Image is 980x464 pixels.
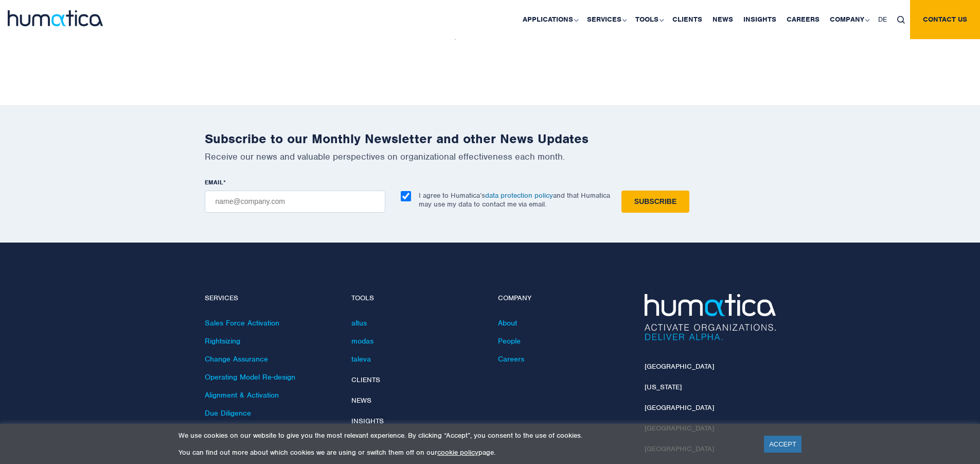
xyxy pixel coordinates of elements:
[179,448,751,457] p: You can find out more about which cookies we are using or switch them off on our page.
[205,354,268,364] a: Change Assurance
[498,294,629,303] h4: Company
[205,178,223,186] span: EMAIL
[897,16,905,24] img: search_icon
[419,191,610,209] p: I agree to Humatica’s and that Humatica may use my data to contact me via email.
[498,336,521,346] a: People
[179,431,751,440] p: We use cookies on our website to give you the most relevant experience. By clicking “Accept”, you...
[205,151,776,162] p: Receive our news and valuable perspectives on organizational effectiveness each month.
[205,318,279,328] a: Sales Force Activation
[878,15,887,24] span: DE
[437,448,478,457] a: cookie policy
[205,131,776,147] h2: Subscribe to our Monthly Newsletter and other News Updates
[205,372,295,382] a: Operating Model Re-design
[645,383,682,391] a: [US_STATE]
[764,436,801,453] a: ACCEPT
[621,191,689,213] input: Subscribe
[401,191,411,201] input: I agree to Humatica’sdata protection policyand that Humatica may use my data to contact me via em...
[645,362,714,371] a: [GEOGRAPHIC_DATA]
[205,408,251,418] a: Due Diligence
[351,336,373,346] a: modas
[8,10,103,26] img: logo
[351,318,367,328] a: altus
[205,390,279,400] a: Alignment & Activation
[645,403,714,412] a: [GEOGRAPHIC_DATA]
[351,375,380,384] a: Clients
[351,354,371,364] a: taleva
[645,294,776,340] img: Humatica
[498,318,517,328] a: About
[205,294,336,303] h4: Services
[205,191,385,213] input: name@company.com
[351,294,483,303] h4: Tools
[485,191,553,200] a: data protection policy
[205,336,240,346] a: Rightsizing
[351,396,371,405] a: News
[351,417,384,425] a: Insights
[498,354,524,364] a: Careers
